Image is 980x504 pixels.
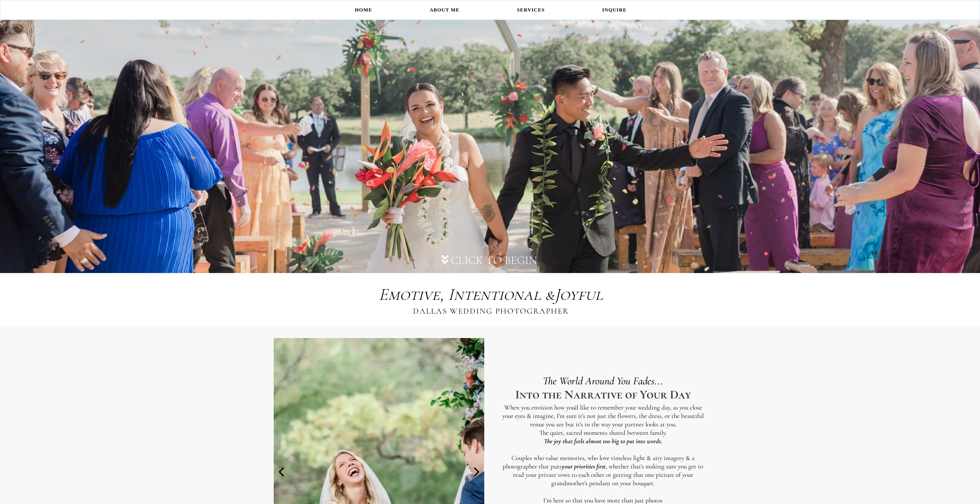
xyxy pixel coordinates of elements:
[488,2,573,17] a: Services
[326,2,401,17] a: Home
[434,253,547,267] button: Click to Begin
[515,387,691,402] strong: Into the Narrative of Your Day
[413,306,569,316] span: DALLAS WEDDING PHOTOGRAPHER
[451,253,537,267] div: Click to Begin
[586,437,601,445] em: almost
[543,374,663,387] span: The World Around You Fades...
[612,437,619,445] em: big
[574,437,584,445] em: feels
[554,437,561,445] em: joy
[500,454,706,488] p: Couples who value memories, who love timeless light & airy imagery & a photographer that puts , w...
[621,437,625,445] em: to
[627,437,634,445] em: put
[448,284,554,305] span: Intentional &
[544,437,552,445] em: The
[379,284,603,305] em: Joyful
[563,437,573,445] em: that
[500,429,706,437] p: The quiet, sacred moments shared between family.
[573,2,655,17] a: INQUIRE
[401,2,488,17] a: About Me
[500,403,706,429] p: When you envision how you'd like to remember your wedding day, as you close your eyes & imagine, ...
[574,462,595,470] em: priorities
[603,437,610,445] em: too
[636,437,645,445] em: into
[379,284,444,305] span: Emotive,
[647,437,661,445] em: words
[563,437,662,445] strong: .
[596,462,606,470] em: first
[562,462,573,470] em: your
